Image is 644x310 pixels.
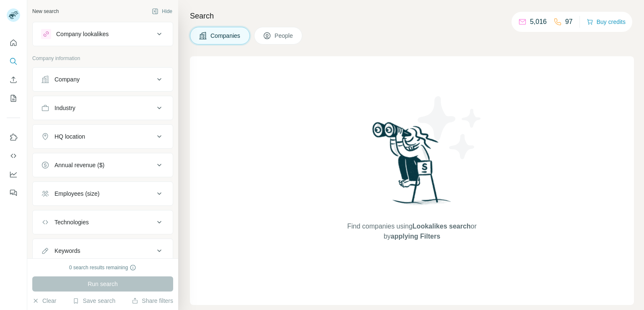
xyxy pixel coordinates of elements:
button: Use Surfe API [7,148,20,163]
button: Quick start [7,35,20,50]
span: People [275,32,294,40]
div: Technologies [55,218,89,226]
div: Company lookalikes [56,30,109,38]
button: Clear [32,297,56,305]
div: Employees (size) [55,189,99,198]
button: Company [33,69,173,89]
button: Save search [73,297,115,305]
button: Search [7,54,20,69]
div: Company [55,75,80,84]
button: HQ location [33,126,173,147]
div: 0 search results remaining [69,264,137,271]
button: Enrich CSV [7,72,20,87]
p: 97 [565,17,573,27]
p: Company information [32,55,173,62]
h4: Search [190,10,634,22]
button: Employees (size) [33,184,173,204]
button: My lists [7,91,20,106]
div: Industry [55,104,75,112]
button: Industry [33,98,173,118]
div: New search [32,8,59,15]
button: Company lookalikes [33,24,173,44]
button: Technologies [33,212,173,232]
span: applying Filters [391,233,440,240]
p: 5,016 [530,17,547,27]
button: Hide [146,5,178,18]
img: Surfe Illustration - Stars [412,90,488,166]
button: Dashboard [7,167,20,182]
span: Find companies using or by [345,221,479,242]
button: Buy credits [587,16,626,28]
img: Surfe Illustration - Woman searching with binoculars [369,120,456,213]
span: Lookalikes search [413,223,471,230]
button: Annual revenue ($) [33,155,173,175]
div: HQ location [55,132,85,141]
span: Companies [210,32,241,40]
button: Keywords [33,241,173,261]
button: Share filters [132,297,173,305]
button: Use Surfe on LinkedIn [7,130,20,145]
div: Annual revenue ($) [55,161,104,169]
div: Keywords [55,247,80,255]
button: Feedback [7,185,20,200]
